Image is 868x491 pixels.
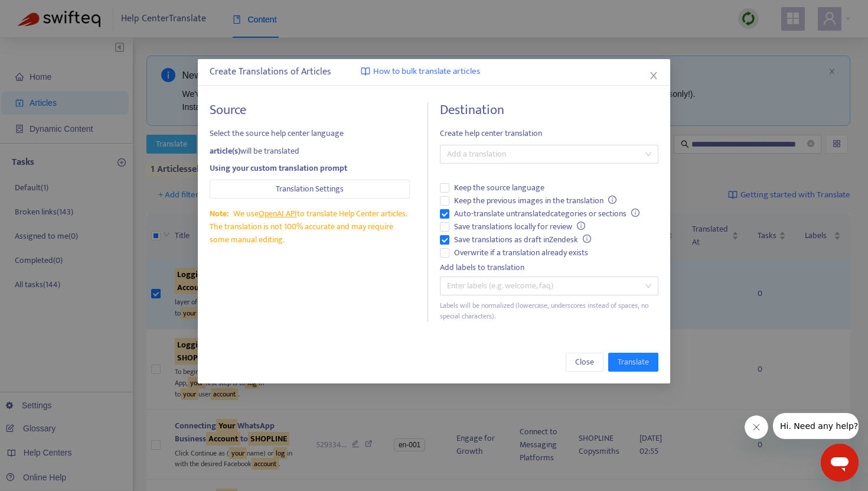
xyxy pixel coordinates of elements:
div: will be translated [210,145,410,158]
span: info-circle [631,209,639,217]
div: Add labels to translation [440,261,658,274]
span: info-circle [608,196,616,204]
span: Keep the previous images in the translation [449,194,621,207]
span: info-circle [577,222,585,230]
iframe: メッセージを閉じる [745,415,768,439]
a: How to bulk translate articles [361,65,480,79]
button: Close [647,69,660,82]
span: Keep the source language [449,181,549,194]
span: How to bulk translate articles [373,65,480,79]
img: image-link [361,67,370,76]
span: Close [575,356,594,369]
div: Labels will be normalized (lowercase, underscores instead of spaces, no special characters). [440,300,658,323]
span: Save translations locally for review [449,220,590,233]
span: Translation Settings [276,183,344,196]
h4: Source [210,102,410,118]
span: Auto-translate untranslated categories or sections [449,207,644,220]
iframe: 会社からのメッセージ [773,413,859,439]
button: Translate [608,353,658,372]
span: Select the source help center language [210,127,410,140]
span: Overwrite if a translation already exists [449,246,593,259]
a: OpenAI API [259,207,297,220]
button: Close [566,353,603,372]
span: Create help center translation [440,127,658,140]
div: Using your custom translation prompt [210,162,410,175]
button: Translation Settings [210,180,410,199]
div: We use to translate Help Center articles. The translation is not 100% accurate and may require so... [210,207,410,246]
div: Create Translations of Articles [210,65,658,79]
span: Note: [210,207,229,220]
iframe: メッセージングウィンドウを開くボタン [821,444,859,482]
strong: article(s) [210,144,240,158]
h4: Destination [440,102,658,118]
span: close [649,71,658,80]
span: Save translations as draft in Zendesk [449,233,596,246]
span: info-circle [583,235,591,243]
